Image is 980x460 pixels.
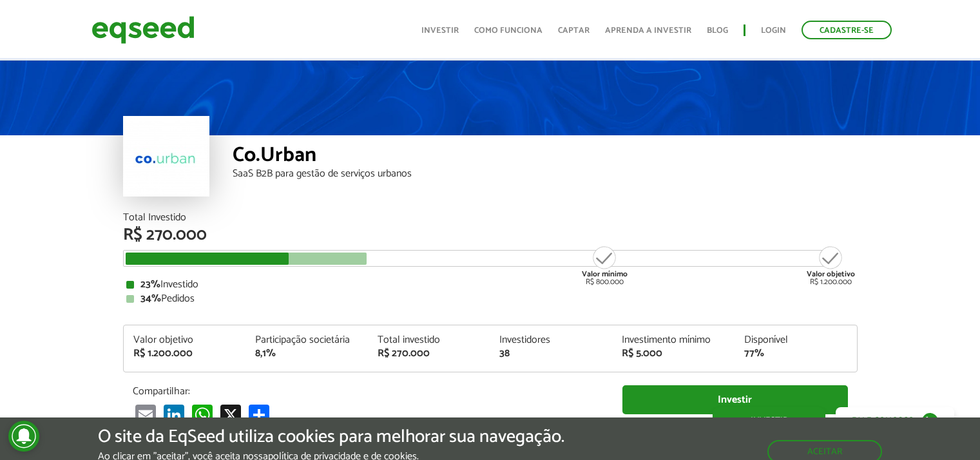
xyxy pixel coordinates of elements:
a: Aprenda a investir [605,26,691,35]
div: Participação societária [255,335,358,345]
a: WhatsApp [189,404,215,425]
a: Cadastre-se [802,21,892,39]
div: Investimento mínimo [622,335,725,345]
a: Email [133,404,159,425]
a: Investir [713,407,825,434]
a: Compartilhar [246,404,272,425]
div: Valor objetivo [133,335,236,345]
div: Total investido [378,335,481,345]
div: 8,1% [255,349,358,359]
div: Pedidos [126,294,854,304]
div: R$ 270.000 [123,227,858,244]
strong: 34% [140,290,161,307]
div: R$ 5.000 [622,349,725,359]
img: EqSeed [91,13,195,47]
strong: 23% [140,276,160,293]
strong: Valor objetivo [807,268,855,280]
div: Co.Urban [233,145,858,169]
strong: Valor mínimo [582,268,628,280]
a: LinkedIn [161,404,187,425]
a: Investir [421,26,459,35]
div: R$ 800.000 [581,245,629,286]
div: 77% [744,349,847,359]
a: X [218,404,244,425]
div: R$ 1.200.000 [807,245,855,286]
div: R$ 270.000 [378,349,481,359]
a: Como funciona [474,26,543,35]
a: Captar [558,26,590,35]
div: 38 [499,349,602,359]
div: Total Investido [123,213,858,223]
div: R$ 1.200.000 [133,349,236,359]
a: Investir [622,385,848,414]
div: Investidores [499,335,602,345]
a: Blog [707,26,728,35]
h5: O site da EqSeed utiliza cookies para melhorar sua navegação. [98,427,564,447]
div: Investido [126,280,854,290]
a: Fale conosco [836,407,954,434]
p: Compartilhar: [133,385,603,398]
div: Disponível [744,335,847,345]
div: SaaS B2B para gestão de serviços urbanos [233,169,858,179]
a: Login [761,26,786,35]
